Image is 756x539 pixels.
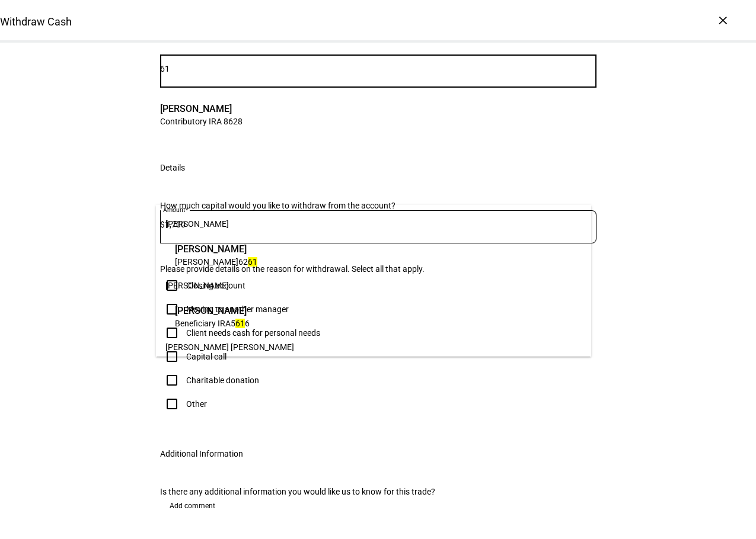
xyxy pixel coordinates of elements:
[160,201,596,210] div: How much capital would you like to withdraw from the account?
[713,11,732,30] div: ×
[165,342,294,352] span: [PERSON_NAME] [PERSON_NAME]
[235,319,245,328] mark: 61
[160,496,225,515] button: Add comment
[160,102,243,115] span: [PERSON_NAME]
[165,281,229,290] span: [PERSON_NAME]
[160,64,596,73] input: Number
[165,219,229,229] span: [PERSON_NAME]
[172,239,260,270] div: Gerald Allan Mendelsohn
[186,352,227,361] div: Capital call
[231,319,250,328] span: 5 6
[186,399,207,409] div: Other
[160,163,185,172] div: Details
[248,257,257,267] mark: 61
[160,487,596,496] div: Is there any additional information you would like us to know for this trade?
[175,257,238,267] span: [PERSON_NAME]
[238,257,257,267] span: 62
[170,496,215,515] span: Add comment
[160,115,243,127] span: Contributory IRA 8628
[175,242,257,256] span: [PERSON_NAME]
[175,319,231,328] span: Beneficiary IRA
[175,304,250,317] span: [PERSON_NAME]
[160,449,243,458] div: Additional Information
[172,301,253,332] div: Ingrid Bremer Pankonin
[186,376,259,385] div: Charitable donation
